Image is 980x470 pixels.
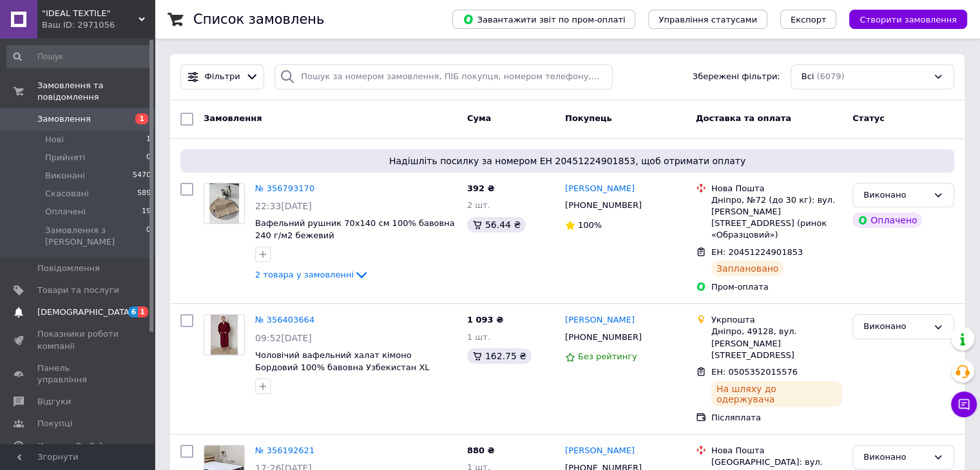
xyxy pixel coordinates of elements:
[255,446,314,455] a: № 356192621
[37,328,119,352] span: Показники роботи компанії
[849,10,967,29] button: Створити замовлення
[128,306,139,317] span: 6
[565,314,635,326] a: [PERSON_NAME]
[565,445,635,457] a: [PERSON_NAME]
[562,329,644,346] div: [PHONE_NUMBER]
[565,183,635,195] a: [PERSON_NAME]
[204,183,245,224] a: Фото товару
[816,71,844,81] span: (6079)
[255,218,455,240] a: Вафельний рушник 70х140 см 100% бавовна 240 г/м2 бежевий
[467,348,532,364] div: 162.75 ₴
[711,261,784,276] div: Заплановано
[255,270,354,279] span: 2 товара у замовленні
[204,314,245,355] a: Фото товару
[45,152,85,164] span: Прийняті
[137,188,151,200] span: 589
[205,71,240,83] span: Фільтри
[711,247,803,257] span: ЕН: 20451224901853
[274,64,613,89] input: Пошук за номером замовлення, ПІБ покупця, номером телефону, Email, номером накладної
[836,14,967,24] a: Створити замовлення
[193,12,324,27] h1: Список замовлень
[860,15,957,24] span: Створити замовлення
[693,71,780,83] span: Збережені фільтри:
[255,201,312,211] span: 22:33[DATE]
[204,113,262,123] span: Замовлення
[863,189,928,202] div: Виконано
[791,15,827,24] span: Експорт
[711,381,842,407] div: На шляху до одержувача
[186,155,949,167] span: Надішліть посилку за номером ЕН 20451224901853, щоб отримати оплату
[37,263,100,274] span: Повідомлення
[45,134,64,146] span: Нові
[711,412,842,424] div: Післяплата
[255,315,314,324] a: № 356403664
[467,183,495,193] span: 392 ₴
[133,170,151,182] span: 5470
[578,352,637,361] span: Без рейтингу
[467,217,526,232] div: 56.44 ₴
[565,113,612,123] span: Покупець
[42,8,139,19] span: "IDEAL TEXTILE"
[467,200,490,210] span: 2 шт.
[209,183,240,223] img: Фото товару
[135,113,148,124] span: 1
[37,113,91,125] span: Замовлення
[467,446,495,455] span: 880 ₴
[37,362,119,386] span: Панель управління
[142,206,151,218] span: 19
[852,113,885,123] span: Статус
[951,391,977,417] button: Чат з покупцем
[45,188,89,200] span: Скасовані
[562,197,644,214] div: [PHONE_NUMBER]
[255,350,430,372] a: Чоловічий вафельний халат кімоно Бордовий 100% бавовна Узбекистан XL
[802,71,814,83] span: Всі
[255,183,314,193] a: № 356793170
[467,113,491,123] span: Cума
[45,170,85,182] span: Виконані
[711,314,842,326] div: Укрпошта
[37,80,155,103] span: Замовлення та повідомлення
[211,315,238,355] img: Фото товару
[138,306,148,317] span: 1
[658,15,757,24] span: Управління статусами
[711,194,842,241] div: Дніпро, №72 (до 30 кг): вул. [PERSON_NAME][STREET_ADDRESS] (ринок «Образцовий»)
[696,113,791,123] span: Доставка та оплата
[467,332,490,342] span: 1 шт.
[467,315,503,324] span: 1 093 ₴
[780,10,837,29] button: Експорт
[146,134,151,146] span: 1
[45,225,146,248] span: Замовлення з [PERSON_NAME]
[37,396,71,408] span: Відгуки
[255,270,369,279] a: 2 товара у замовленні
[146,152,151,164] span: 0
[42,19,155,31] div: Ваш ID: 2971056
[452,10,635,29] button: Завантажити звіт по пром-оплаті
[37,285,119,296] span: Товари та послуги
[255,333,312,343] span: 09:52[DATE]
[648,10,767,29] button: Управління статусами
[711,326,842,361] div: Дніпро, 49128, вул. [PERSON_NAME][STREET_ADDRESS]
[37,440,107,452] span: Каталог ProSale
[711,281,842,293] div: Пром-оплата
[45,206,86,218] span: Оплачені
[711,445,842,456] div: Нова Пошта
[578,220,602,230] span: 100%
[6,45,152,68] input: Пошук
[711,183,842,194] div: Нова Пошта
[863,320,928,334] div: Виконано
[863,451,928,464] div: Виконано
[37,418,72,429] span: Покупці
[37,306,133,318] span: [DEMOGRAPHIC_DATA]
[852,212,922,228] div: Оплачено
[711,367,798,377] span: ЕН: 0505352015576
[146,225,151,248] span: 0
[463,14,625,25] span: Завантажити звіт по пром-оплаті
